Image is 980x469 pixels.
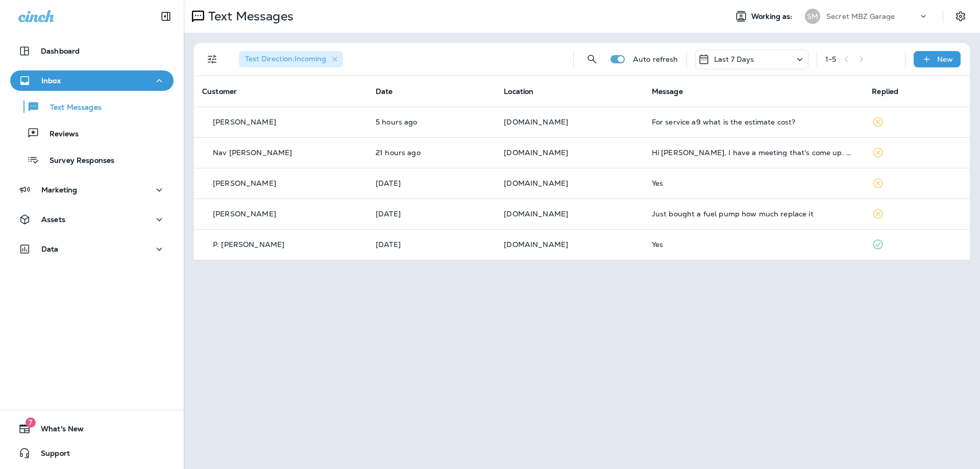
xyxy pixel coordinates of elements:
[376,87,393,96] span: Date
[376,179,487,187] p: Sep 16, 2025 09:51 AM
[31,425,84,437] span: What's New
[10,70,174,91] button: Inbox
[376,240,487,249] p: Sep 9, 2025 11:31 AM
[40,103,102,113] p: Text Messages
[41,47,80,55] p: Dashboard
[504,87,533,96] span: Location
[41,77,61,85] p: Inbox
[951,7,970,26] button: Settings
[31,449,70,461] span: Support
[714,55,754,63] p: Last 7 Days
[504,209,568,218] span: [DOMAIN_NAME]
[805,9,820,24] div: SM
[213,240,284,249] p: P. [PERSON_NAME]
[751,12,795,21] span: Working as:
[202,87,237,96] span: Customer
[152,6,180,27] button: Collapse Sidebar
[213,179,276,187] p: [PERSON_NAME]
[652,210,856,218] div: Just bought a fuel pump how much replace it
[202,49,223,69] button: Filters
[41,186,77,194] p: Marketing
[582,49,602,69] button: Search Messages
[39,156,114,166] p: Survey Responses
[10,149,174,170] button: Survey Responses
[504,179,568,188] span: [DOMAIN_NAME]
[10,443,174,463] button: Support
[10,180,174,200] button: Marketing
[652,179,856,187] div: Yes
[10,41,174,61] button: Dashboard
[204,9,293,24] p: Text Messages
[239,51,343,67] div: Text Direction:Incoming
[376,118,487,126] p: Sep 17, 2025 08:48 AM
[10,239,174,259] button: Data
[652,240,856,249] div: Yes
[41,215,65,224] p: Assets
[26,417,36,428] span: 7
[504,240,568,249] span: [DOMAIN_NAME]
[652,149,856,157] div: Hi Louie, I have a meeting that's come up. Can I drop it on Thursday instead? Perhaps first thing...
[376,149,487,157] p: Sep 16, 2025 05:09 PM
[504,117,568,127] span: [DOMAIN_NAME]
[10,209,174,230] button: Assets
[213,118,276,126] p: [PERSON_NAME]
[41,245,59,253] p: Data
[937,55,953,63] p: New
[376,210,487,218] p: Sep 15, 2025 06:08 AM
[10,122,174,144] button: Reviews
[213,210,276,218] p: [PERSON_NAME]
[213,149,292,157] p: Nav [PERSON_NAME]
[39,130,79,139] p: Reviews
[652,118,856,126] div: For service a9 what is the estimate cost?
[10,96,174,117] button: Text Messages
[825,55,836,63] div: 1 - 5
[633,55,678,63] p: Auto refresh
[652,87,683,96] span: Message
[872,87,898,96] span: Replied
[245,54,326,63] span: Text Direction : Incoming
[826,12,895,20] p: Secret MBZ Garage
[10,418,174,439] button: 7What's New
[504,148,568,157] span: [DOMAIN_NAME]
